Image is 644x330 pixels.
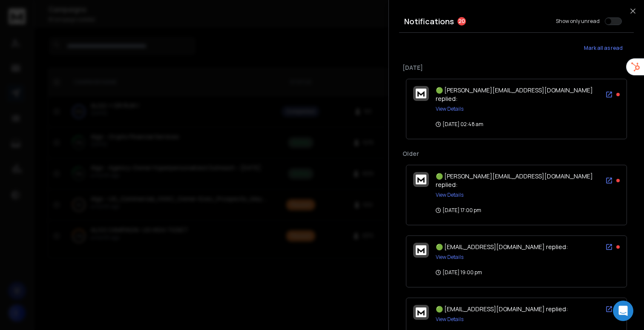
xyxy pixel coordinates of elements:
[436,172,593,189] span: 🟢 [PERSON_NAME][EMAIL_ADDRESS][DOMAIN_NAME] replied:
[416,89,426,98] img: logo
[436,254,463,261] button: View Details
[584,45,623,52] span: Mark all as read
[416,245,426,255] img: logo
[402,63,630,72] p: [DATE]
[457,17,466,26] span: 20
[436,106,463,112] button: View Details
[436,269,482,276] p: [DATE] 19:00 pm
[436,121,483,128] p: [DATE] 02:48 am
[436,192,463,198] button: View Details
[436,305,568,313] span: 🟢 [EMAIL_ADDRESS][DOMAIN_NAME] replied:
[436,86,593,103] span: 🟢 [PERSON_NAME][EMAIL_ADDRESS][DOMAIN_NAME] replied:
[572,40,634,57] button: Mark all as read
[556,18,600,25] label: Show only unread
[416,307,426,317] img: logo
[404,15,454,27] h3: Notifications
[416,175,426,184] img: logo
[613,301,633,321] div: Open Intercom Messenger
[436,316,463,323] button: View Details
[436,207,481,214] p: [DATE] 17:00 pm
[402,149,630,158] p: Older
[436,243,568,251] span: 🟢 [EMAIL_ADDRESS][DOMAIN_NAME] replied:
